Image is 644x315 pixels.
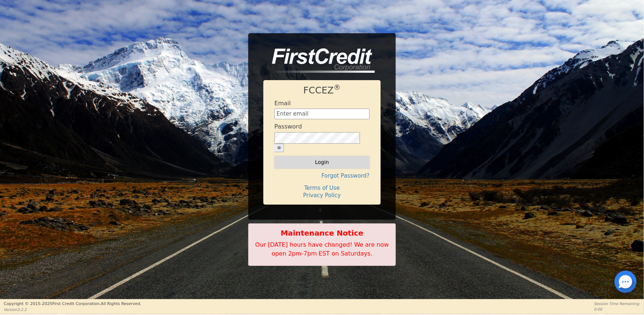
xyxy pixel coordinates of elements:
[274,156,370,168] button: Login
[4,307,141,312] p: Version 3.2.2
[274,85,370,96] h1: FCCEZ
[274,100,291,107] h4: Email
[255,241,389,257] span: Our [DATE] hours have changed! We are now open 2pm-7pm EST on Saturdays.
[274,185,370,191] h4: Terms of Use
[334,83,341,91] sup: ®
[252,227,392,239] b: Maintenance Notice
[274,172,370,179] h4: Forgot Password?
[4,301,141,307] p: Copyright © 2015- 2025 First Credit Corporation.
[101,301,141,306] span: All Rights Reserved.
[274,192,370,199] h4: Privacy Policy
[263,48,375,73] img: logo-CMu_cnol.png
[274,109,370,120] input: Enter email
[594,307,640,312] p: 0:00
[594,301,640,307] p: Session Time Remaining:
[274,123,302,130] h4: Password
[274,132,360,144] input: password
